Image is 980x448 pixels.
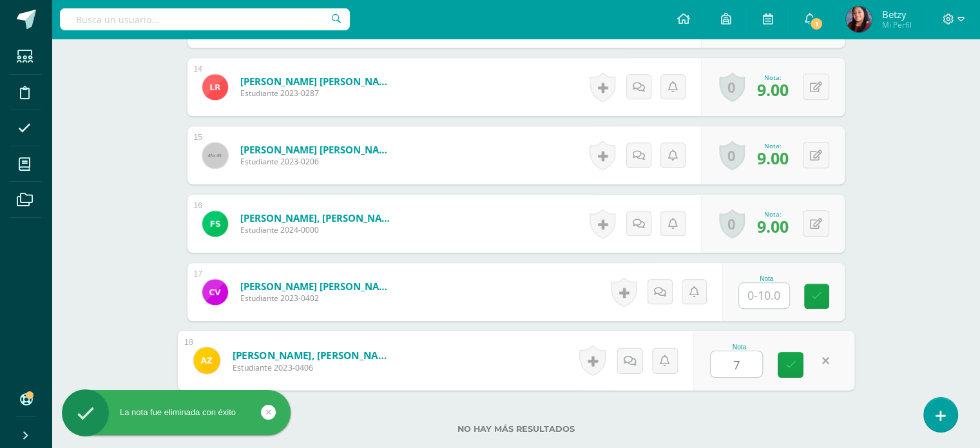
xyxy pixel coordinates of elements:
[240,143,395,156] a: [PERSON_NAME] [PERSON_NAME]
[711,351,762,377] input: 0-10.0
[202,142,228,168] img: 45x45
[739,283,789,308] input: 0-10.0
[240,75,395,88] a: [PERSON_NAME] [PERSON_NAME]
[60,8,350,30] input: Busca un usuario...
[202,279,228,305] img: 62d6ca18626c2068ca808d2fcde31f23.png
[187,424,845,434] label: No hay más resultados
[809,17,823,31] span: 1
[240,293,395,304] span: Estudiante 2023-0402
[881,19,911,30] span: Mi Perfil
[846,6,872,32] img: e3ef1c2e9fb4cf0091d72784ffee823d.png
[757,215,789,237] span: 9.00
[881,8,911,21] span: Betzy
[757,147,789,169] span: 9.00
[757,141,789,150] div: Nota:
[757,73,789,82] div: Nota:
[719,209,745,239] a: 0
[757,79,789,101] span: 9.00
[240,88,395,99] span: Estudiante 2023-0287
[240,211,395,224] a: [PERSON_NAME], [PERSON_NAME]
[232,348,391,362] a: [PERSON_NAME], [PERSON_NAME]
[240,156,395,167] span: Estudiante 2023-0206
[757,209,789,219] div: Nota:
[202,74,228,100] img: 618035afaea7a5a1f98aff67f6521177.png
[232,362,391,373] span: Estudiante 2023-0406
[62,407,291,418] div: La nota fue eliminada con éxito
[240,280,395,293] a: [PERSON_NAME] [PERSON_NAME]
[719,72,745,102] a: 0
[738,275,795,282] div: Nota
[710,343,769,350] div: Nota
[240,224,395,235] span: Estudiante 2024-0000
[202,211,228,237] img: 0a8a03da8a188ea7005543a51c2d0e14.png
[193,347,220,373] img: 8d0caf549a6099f8b0529a9eeaacab2e.png
[719,141,745,170] a: 0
